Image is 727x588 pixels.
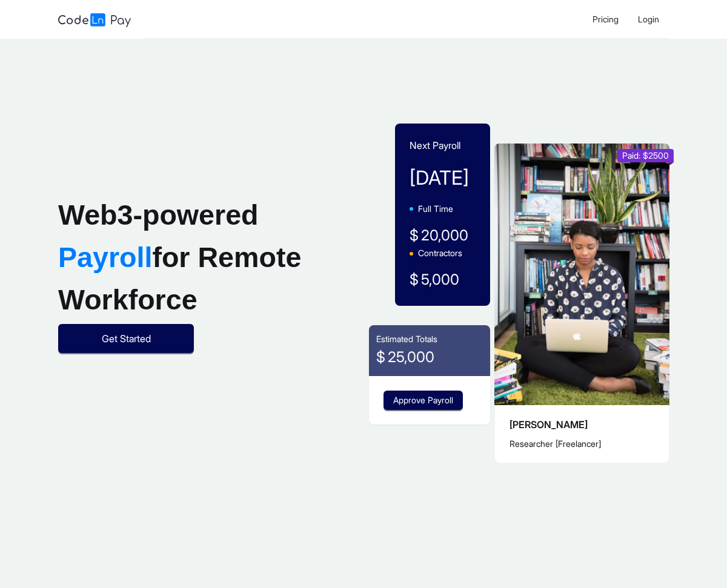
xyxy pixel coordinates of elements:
[376,346,385,369] span: $
[510,438,601,449] span: Researcher [Freelancer]
[58,334,194,344] a: Get Started
[383,391,463,410] button: Approve Payroll
[376,334,437,344] span: Estimated Totals
[494,144,669,405] img: example
[421,226,468,244] span: 20,000
[58,194,307,322] h1: Web3-powered for Remote Workforce
[418,203,453,214] span: Full Time
[388,348,434,366] span: 25,000
[510,418,588,431] span: [PERSON_NAME]
[58,13,131,27] img: logo
[410,166,469,190] span: [DATE]
[638,14,659,24] span: Login
[393,394,453,407] span: Approve Payroll
[418,248,462,258] span: Contractors
[410,224,419,247] span: $
[593,14,619,24] span: Pricing
[421,271,459,288] span: 5,000
[622,150,669,160] span: Paid: $2500
[410,138,476,153] p: Next Payroll
[58,242,152,273] span: Payroll
[58,324,194,353] button: Get Started
[410,268,419,291] span: $
[102,331,151,346] span: Get Started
